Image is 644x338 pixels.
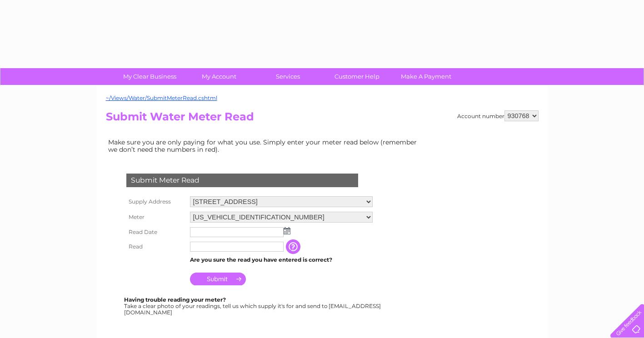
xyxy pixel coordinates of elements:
[106,136,424,155] td: Make sure you are only paying for what you use. Simply enter your meter read below (remember we d...
[457,110,539,121] div: Account number
[106,94,217,101] a: ~/Views/Water/SubmitMeterRead.cshtml
[284,227,290,234] img: ...
[124,225,188,239] th: Read Date
[124,297,382,315] div: Take a clear photo of your readings, tell us which supply it's for and send to [EMAIL_ADDRESS][DO...
[389,68,464,85] a: Make A Payment
[124,209,188,225] th: Meter
[188,254,375,266] td: Are you sure the read you have entered is correct?
[112,68,187,85] a: My Clear Business
[106,110,539,128] h2: Submit Water Meter Read
[124,296,226,303] b: Having trouble reading your meter?
[250,68,325,85] a: Services
[181,68,256,85] a: My Account
[320,68,394,85] a: Customer Help
[190,273,246,285] input: Submit
[286,239,302,254] input: Information
[126,174,358,187] div: Submit Meter Read
[124,239,188,254] th: Read
[124,194,188,209] th: Supply Address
